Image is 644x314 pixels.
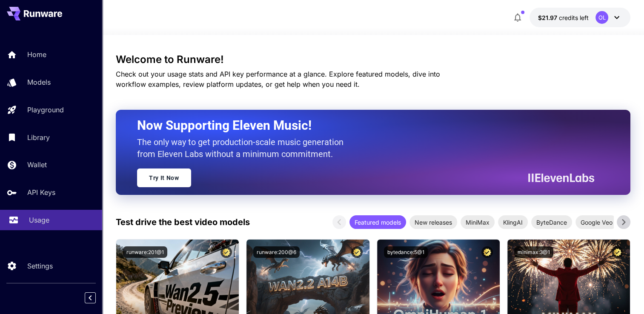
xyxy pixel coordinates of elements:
[29,215,49,225] p: Usage
[409,218,457,227] span: New releases
[595,11,608,24] div: OL
[575,218,618,227] span: Google Veo
[220,246,232,258] button: Certified Model – Vetted for best performance and includes a commercial license.
[27,261,53,271] p: Settings
[137,117,588,134] h2: Now Supporting Eleven Music!
[27,187,55,197] p: API Keys
[530,8,630,27] button: $21.96776OL
[351,246,363,258] button: Certified Model – Vetted for best performance and includes a commercial license.
[538,14,559,21] span: $21.97
[531,218,572,227] span: ByteDance
[27,132,50,143] p: Library
[559,14,589,21] span: credits left
[612,246,623,258] button: Certified Model – Vetted for best performance and includes a commercial license.
[349,215,406,229] div: Featured models
[116,70,440,88] span: Check out your usage stats and API key performance at a glance. Explore featured models, dive int...
[409,215,457,229] div: New releases
[531,215,572,229] div: ByteDance
[481,246,493,258] button: Certified Model – Vetted for best performance and includes a commercial license.
[498,218,528,227] span: KlingAI
[349,218,406,227] span: Featured models
[85,292,96,303] button: Collapse sidebar
[538,13,589,22] div: $21.96776
[461,215,495,229] div: MiniMax
[91,290,102,305] div: Collapse sidebar
[123,246,167,258] button: runware:201@1
[27,160,47,170] p: Wallet
[575,215,618,229] div: Google Veo
[384,246,428,258] button: bytedance:5@1
[116,216,250,228] p: Test drive the best video models
[27,105,64,115] p: Playground
[253,246,300,258] button: runware:200@6
[137,136,350,160] p: The only way to get production-scale music generation from Eleven Labs without a minimum commitment.
[116,54,630,66] h3: Welcome to Runware!
[27,49,46,60] p: Home
[514,246,553,258] button: minimax:3@1
[461,218,495,227] span: MiniMax
[498,215,528,229] div: KlingAI
[137,168,191,187] a: Try It Now
[27,77,51,87] p: Models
